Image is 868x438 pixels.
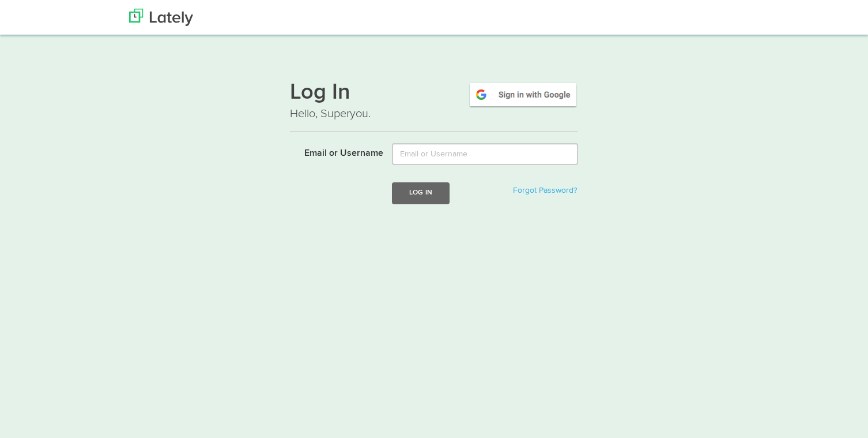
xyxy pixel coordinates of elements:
[513,186,577,194] a: Forgot Password?
[468,81,578,108] img: google-signin.png
[281,143,383,160] label: Email or Username
[392,182,450,204] button: Log In
[290,106,578,122] p: Hello, Superyou.
[392,143,578,165] input: Email or Username
[129,9,193,26] img: Lately
[290,81,578,106] h1: Log In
